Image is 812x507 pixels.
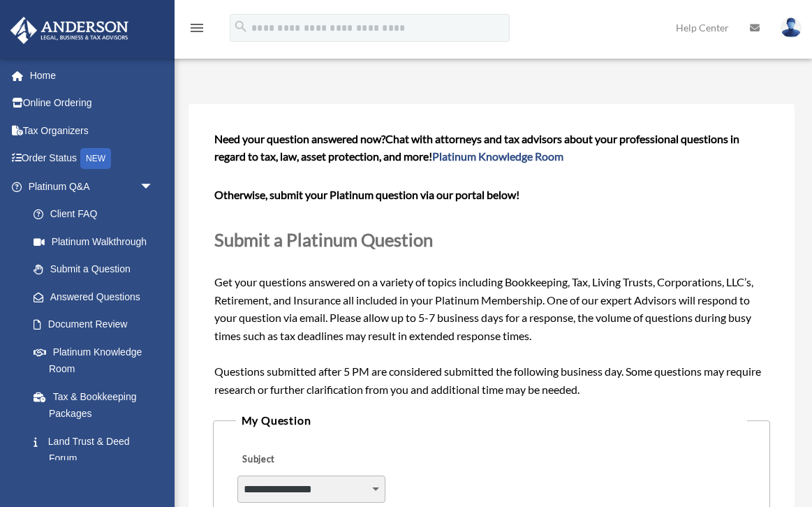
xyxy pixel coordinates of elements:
span: arrow_drop_down [140,172,168,201]
i: search [233,19,249,34]
span: Need your question answered now? [214,132,385,145]
a: Tax Organizers [10,117,175,145]
a: Tax & Bookkeeping Packages [20,383,175,427]
a: Document Review [20,311,175,339]
a: Home [10,61,175,89]
a: Submit a Question [20,256,168,284]
a: Order StatusNEW [10,145,175,173]
span: Submit a Platinum Question [214,229,433,250]
a: Platinum Q&Aarrow_drop_down [10,172,175,200]
a: Platinum Walkthrough [20,228,175,256]
span: Chat with attorneys and tax advisors about your professional questions in regard to tax, law, ass... [214,132,739,163]
a: Platinum Knowledge Room [432,149,563,163]
img: User Pic [781,17,802,38]
i: menu [189,20,205,36]
a: menu [189,24,205,36]
legend: My Question [236,411,748,430]
a: Land Trust & Deed Forum [20,427,175,472]
img: Anderson Advisors Platinum Portal [6,17,133,44]
span: Get your questions answered on a variety of topics including Bookkeeping, Tax, Living Trusts, Cor... [214,132,769,396]
b: Otherwise, submit your Platinum question via our portal below! [214,188,519,201]
a: Answered Questions [20,283,175,311]
label: Subject [237,450,370,469]
div: NEW [80,148,111,169]
a: Online Ordering [10,89,175,117]
a: Client FAQ [20,200,175,228]
a: Platinum Knowledge Room [20,338,175,383]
